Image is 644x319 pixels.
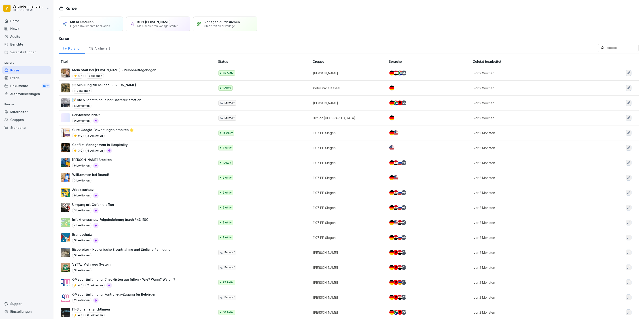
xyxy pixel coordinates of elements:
p: People [2,101,51,108]
p: 1107 PP Siegen [313,146,382,150]
p: Entwurf [225,295,235,299]
p: 2 Aktiv [222,221,232,225]
p: 5.0 [78,134,82,138]
p: 1 Lektionen [85,73,104,79]
div: + 20 [401,100,406,105]
p: vor 2 Wochen [474,86,591,90]
p: Titel [61,59,216,64]
img: eg.svg [393,235,398,240]
p: [PERSON_NAME] [313,71,382,75]
p: vor 2 Wochen [474,101,591,105]
div: + 7 [401,220,406,225]
p: Servicetest PP102 [72,113,100,117]
img: eg.svg [397,250,402,255]
img: de.svg [389,130,394,135]
img: eg.svg [393,205,398,210]
p: 2 Lektionen [72,298,91,303]
p: 4 Lektionen [85,148,105,153]
img: de.svg [389,310,394,315]
p: vor 2 Monaten [474,146,591,150]
img: ru.svg [397,205,402,210]
p: Gruppe [313,59,387,64]
a: Pfade [2,74,51,82]
img: eg.svg [397,265,402,270]
p: 2 Aktiv [222,191,232,195]
img: de.svg [389,265,394,270]
img: ns5fm27uu5em6705ixom0yjt.png [61,158,70,167]
img: rsy9vu330m0sw5op77geq2rv.png [61,278,70,287]
p: Mit einer leeren Vorlage starten [137,24,178,28]
p: VYTAL Mehrweg System [72,262,110,267]
img: bgsrfyvhdm6180ponve2jajk.png [61,188,70,197]
p: 5 Lektionen [72,253,91,258]
p: 11 Lektionen [72,88,92,94]
div: Support [2,300,51,308]
p: Zuletzt bearbeitet [473,59,597,64]
div: + 53 [401,310,406,315]
p: vor 2 Monaten [474,250,591,255]
p: 6 Lektionen [72,163,91,168]
a: Mitarbeiter [2,108,51,116]
p: [PERSON_NAME] [313,280,382,285]
img: u8i1ib0ilql3mlm87z8b5j3m.png [61,263,70,272]
p: Status [218,59,311,64]
div: News [2,25,51,33]
p: 1107 PP Siegen [313,205,382,210]
p: Infektionsschutz Folgebelehrung (nach §43 IfSG) [72,217,150,222]
p: 3 Lektionen [72,208,91,213]
p: vor 2 Monaten [474,310,591,315]
p: 4 Lektionen [72,223,91,228]
p: Starte mit einer Vorlage [204,24,235,28]
p: 2 Aktiv [222,206,232,210]
p: 4.7 [78,74,82,78]
a: Gruppen [2,116,51,124]
p: 15 Aktiv [222,131,233,135]
img: de.svg [389,235,394,240]
div: + 8 [401,205,406,210]
p: 3 Lektionen [72,178,91,183]
img: us.svg [393,175,398,180]
p: Entwurf [225,265,235,269]
img: tgff07aey9ahi6f4hltuk21p.png [61,218,70,227]
p: 6 Lektionen [72,103,91,108]
img: ru.svg [397,160,402,165]
img: ru.svg [397,235,402,240]
div: Standorte [2,124,51,131]
p: 1107 PP Siegen [313,131,382,135]
p: vor 2 Monaten [474,205,591,210]
img: za.svg [397,71,402,75]
p: Library [2,59,51,66]
p: vor 2 Monaten [474,131,591,135]
img: eg.svg [393,160,398,165]
p: 6 Lektionen [72,193,91,198]
img: de.svg [389,160,394,165]
a: DokumenteNew [2,82,51,90]
img: ro33qf0i8ndaw7nkfv0stvse.png [61,203,70,212]
p: vor 2 Monaten [474,265,591,270]
a: Einstellungen [2,308,51,315]
p: 102 PP [GEOGRAPHIC_DATA] [313,116,382,120]
a: Kurse [2,66,51,74]
img: aaay8cu0h1hwaqqp9269xjan.png [61,69,70,77]
img: de.svg [389,220,394,225]
p: Umgang mit Gefahrstoffen [72,202,114,207]
p: 66 Aktiv [222,310,233,314]
img: de.svg [389,175,394,180]
img: za.svg [393,100,398,105]
a: Kürzlich [59,42,85,54]
p: [PERSON_NAME] [13,9,45,12]
p: 1107 PP Siegen [313,190,382,195]
p: 3.0 [78,149,82,153]
p: Entwurf [225,250,235,254]
p: 1 Aktiv [222,86,231,90]
img: xh3bnih80d1pxcetv9zsuevg.png [61,173,70,182]
img: us.svg [393,220,398,225]
div: Audits [2,33,51,40]
img: de.svg [389,250,394,255]
p: vor 2 Monaten [474,161,591,165]
img: go3h116ncdze9n0ox8sjqyv9.png [61,293,70,302]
